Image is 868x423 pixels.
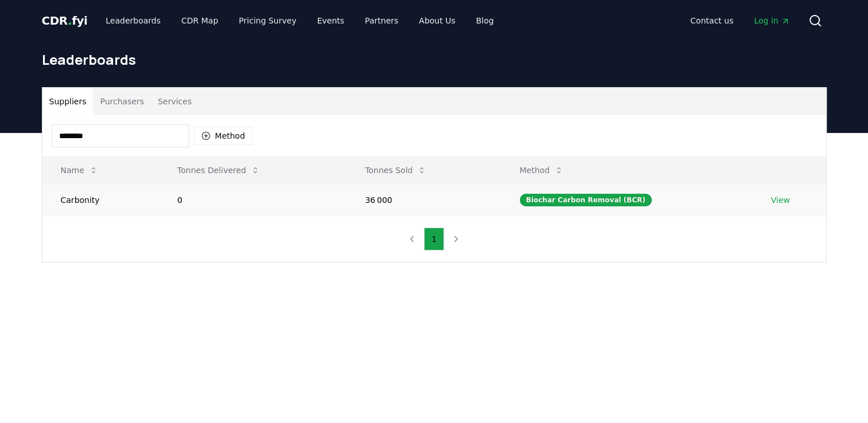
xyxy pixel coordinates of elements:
button: Suppliers [42,88,94,115]
button: Tonnes Sold [356,159,435,182]
h1: Leaderboards [42,50,827,69]
td: Carbonity [42,184,159,216]
div: Biochar Carbon Removal (BCR) [520,194,652,206]
button: Purchasers [93,88,151,115]
a: CDR Map [172,10,227,31]
a: Contact us [681,10,742,31]
button: Services [151,88,198,115]
a: Pricing Survey [229,10,305,31]
span: CDR fyi [42,14,88,28]
td: 0 [159,184,347,216]
button: Method [511,159,573,182]
button: 1 [424,228,444,250]
a: Log in [745,10,799,31]
nav: Main [96,10,503,31]
a: CDR.fyi [42,13,88,29]
span: Log in [754,15,789,26]
a: Blog [467,10,503,31]
a: Leaderboards [96,10,170,31]
nav: Main [681,10,799,31]
a: Partners [356,10,407,31]
a: About Us [410,10,464,31]
span: . [68,14,72,28]
button: Tonnes Delivered [168,159,269,182]
a: View [771,194,790,206]
td: 36 000 [347,184,501,216]
button: Name [52,159,107,182]
button: Method [194,127,253,145]
a: Events [308,10,353,31]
